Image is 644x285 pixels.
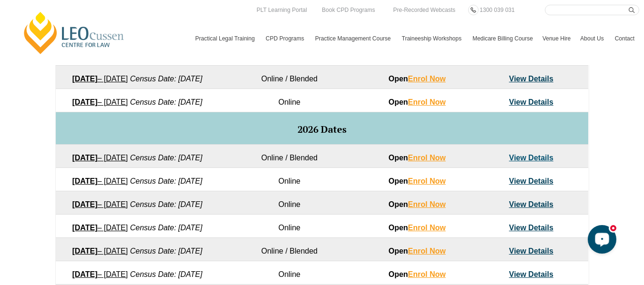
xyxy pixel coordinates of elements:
[130,98,203,106] em: Census Date: [DATE]
[191,25,261,52] a: Practical Legal Training
[388,247,446,255] strong: Open
[468,25,538,52] a: Medicare Billing Course
[72,98,97,106] strong: [DATE]
[72,154,97,162] strong: [DATE]
[388,75,446,83] strong: Open
[72,154,128,162] a: [DATE]– [DATE]
[319,5,377,15] a: Book CPD Programs
[219,167,360,191] td: Online
[538,25,575,52] a: Venue Hire
[509,200,553,208] a: View Details
[310,25,397,52] a: Practice Management Course
[72,224,128,232] a: [DATE]– [DATE]
[575,25,610,52] a: About Us
[72,224,97,232] strong: [DATE]
[72,247,97,255] strong: [DATE]
[130,247,203,255] em: Census Date: [DATE]
[388,200,446,208] strong: Open
[130,200,203,208] em: Census Date: [DATE]
[72,177,97,185] strong: [DATE]
[408,270,446,278] a: Enrol Now
[397,25,468,52] a: Traineeship Workshops
[509,247,553,255] a: View Details
[219,237,360,261] td: Online / Blended
[21,10,127,55] a: [PERSON_NAME] Centre for Law
[408,75,446,83] a: Enrol Now
[72,270,97,278] strong: [DATE]
[509,75,553,83] a: View Details
[72,98,128,106] a: [DATE]– [DATE]
[297,123,347,136] span: 2026 Dates
[130,177,203,185] em: Census Date: [DATE]
[219,191,360,214] td: Online
[219,88,360,112] td: Online
[219,144,360,167] td: Online / Blended
[130,270,203,278] em: Census Date: [DATE]
[477,5,517,15] a: 1300 039 031
[72,270,128,278] a: [DATE]– [DATE]
[219,261,360,284] td: Online
[130,154,203,162] em: Census Date: [DATE]
[72,75,128,83] a: [DATE]– [DATE]
[388,177,446,185] strong: Open
[391,5,458,15] a: Pre-Recorded Webcasts
[509,270,553,278] a: View Details
[480,7,514,13] span: 1300 039 031
[408,224,446,232] a: Enrol Now
[130,224,203,232] em: Census Date: [DATE]
[408,177,446,185] a: Enrol Now
[72,200,97,208] strong: [DATE]
[261,25,310,52] a: CPD Programs
[72,75,97,83] strong: [DATE]
[388,98,446,106] strong: Open
[72,247,128,255] a: [DATE]– [DATE]
[509,154,553,162] a: View Details
[219,214,360,237] td: Online
[408,200,446,208] a: Enrol Now
[580,221,620,261] iframe: LiveChat chat widget
[254,5,309,15] a: PLT Learning Portal
[388,224,446,232] strong: Open
[509,177,553,185] a: View Details
[130,75,203,83] em: Census Date: [DATE]
[610,25,639,52] a: Contact
[408,247,446,255] a: Enrol Now
[408,98,446,106] a: Enrol Now
[509,224,553,232] a: View Details
[408,154,446,162] a: Enrol Now
[388,154,446,162] strong: Open
[72,200,128,208] a: [DATE]– [DATE]
[72,177,128,185] a: [DATE]– [DATE]
[219,65,360,88] td: Online / Blended
[388,270,446,278] strong: Open
[509,98,553,106] a: View Details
